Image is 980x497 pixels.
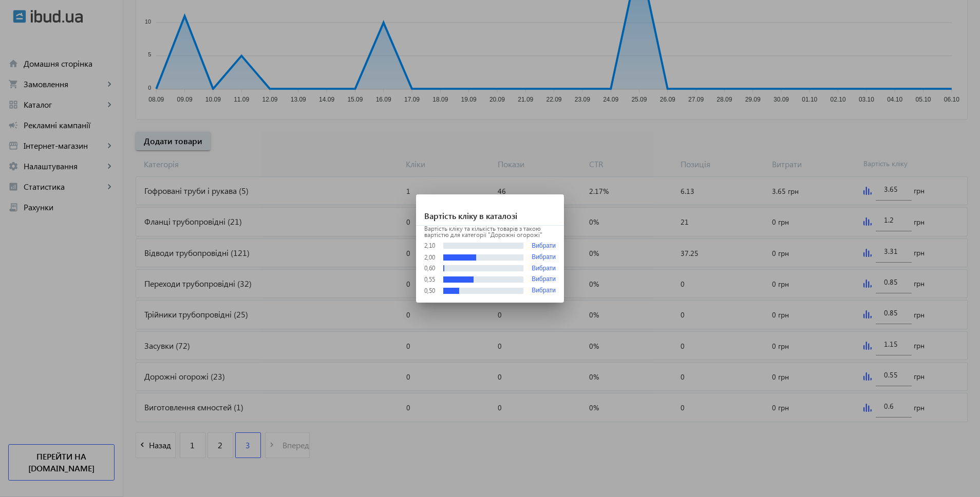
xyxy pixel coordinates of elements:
[532,254,556,261] button: Вибрати
[532,242,556,250] button: Вибрати
[532,287,556,294] button: Вибрати
[424,243,435,249] div: 2,10
[532,276,556,283] button: Вибрати
[424,276,435,283] div: 0,55
[532,265,556,272] button: Вибрати
[424,254,435,261] div: 2,00
[424,265,435,271] div: 0,60
[424,288,435,294] div: 0,50
[416,194,564,226] h1: Вартість кліку в каталозі
[424,226,556,238] p: Вартість кліку та кількість товарів з такою вартістю для категорії "Дорожні огорожі"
